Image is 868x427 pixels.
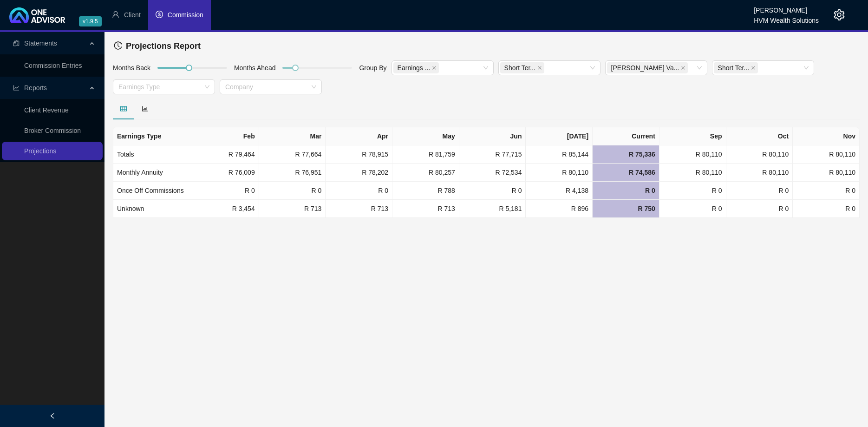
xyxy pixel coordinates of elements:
td: R 788 [392,182,459,200]
span: dollar [156,11,163,18]
td: Totals [113,145,192,164]
div: Group By [357,63,389,77]
span: setting [834,9,845,20]
td: R 0 [726,182,793,200]
span: Renier Van Rooyen [607,62,688,73]
th: Feb [192,127,259,145]
td: R 80,110 [526,164,593,182]
td: R 76,009 [192,164,259,182]
span: table [120,105,127,112]
td: R 0 [326,182,392,200]
span: close [681,66,685,70]
td: R 74,586 [593,164,659,182]
span: history [114,41,122,50]
span: Short Term Insurance [714,62,758,73]
td: R 0 [192,182,259,200]
div: [PERSON_NAME] [754,2,819,13]
img: 2df55531c6924b55f21c4cf5d4484680-logo-light.svg [9,7,65,23]
td: R 72,534 [459,164,526,182]
td: R 713 [326,200,392,218]
span: user [112,11,119,18]
span: Reports [24,84,47,92]
td: R 0 [726,200,793,218]
span: v1.9.5 [79,16,102,26]
td: R 77,715 [459,145,526,164]
td: R 77,664 [259,145,326,164]
th: Sep [659,127,726,145]
td: R 78,915 [326,145,392,164]
span: left [49,413,56,419]
td: R 0 [459,182,526,200]
td: Monthly Annuity [113,164,192,182]
th: Jun [459,127,526,145]
td: R 80,110 [726,145,793,164]
td: Once Off Commissions [113,182,192,200]
span: Commission [168,11,203,19]
td: R 0 [793,200,860,218]
span: close [432,66,437,70]
span: close [537,66,542,70]
span: Client [124,11,141,19]
td: R 80,110 [793,145,860,164]
td: R 3,454 [192,200,259,218]
div: HVM Wealth Solutions [754,13,819,23]
td: R 0 [259,182,326,200]
th: Apr [326,127,392,145]
td: R 80,110 [726,164,793,182]
td: R 896 [526,200,593,218]
td: R 713 [259,200,326,218]
td: R 5,181 [459,200,526,218]
td: R 713 [392,200,459,218]
span: Short Ter... [504,63,535,73]
td: R 76,951 [259,164,326,182]
span: [PERSON_NAME] Va... [611,63,679,73]
td: R 75,336 [593,145,659,164]
td: R 0 [659,200,726,218]
span: Short Term [500,62,544,73]
td: R 80,110 [793,164,860,182]
td: R 80,110 [659,164,726,182]
td: R 79,464 [192,145,259,164]
span: bar-chart [142,105,148,112]
th: Earnings Type [113,127,192,145]
td: R 80,257 [392,164,459,182]
span: close [751,66,756,70]
td: R 78,202 [326,164,392,182]
span: Projections Report [126,41,201,51]
td: R 750 [593,200,659,218]
th: Mar [259,127,326,145]
span: Earnings Type [393,62,439,73]
th: Oct [726,127,793,145]
td: Unknown [113,200,192,218]
div: Months Ahead [232,63,278,77]
span: line-chart [13,85,20,91]
span: reconciliation [13,40,20,46]
span: Short Ter... [718,63,749,73]
td: R 4,138 [526,182,593,200]
td: R 80,110 [659,145,726,164]
td: R 0 [793,182,860,200]
span: Earnings ... [398,63,431,73]
a: Commission Entries [24,62,82,69]
th: Nov [793,127,860,145]
th: [DATE] [526,127,593,145]
a: Client Revenue [24,106,69,114]
div: Months Back [111,63,153,77]
th: May [392,127,459,145]
td: R 0 [659,182,726,200]
td: R 85,144 [526,145,593,164]
a: Broker Commission [24,127,81,134]
td: R 0 [593,182,659,200]
a: Projections [24,147,56,155]
span: Statements [24,39,57,47]
td: R 81,759 [392,145,459,164]
th: Current [593,127,659,145]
